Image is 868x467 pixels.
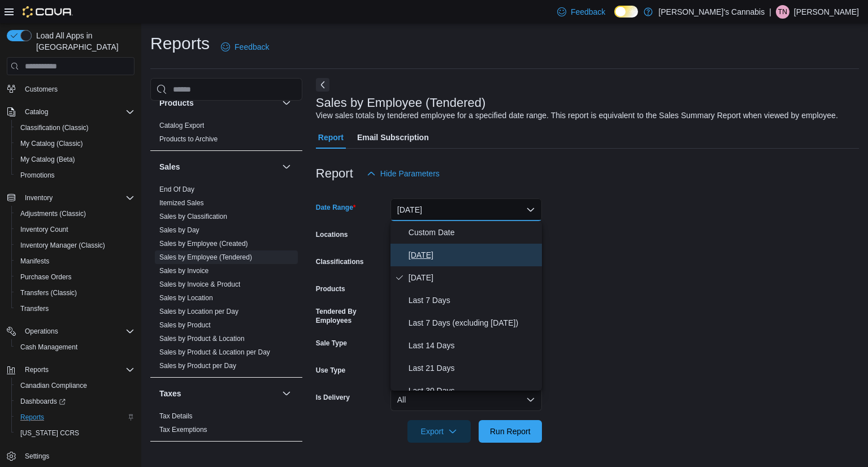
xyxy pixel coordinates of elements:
button: Hide Parameters [362,162,444,185]
button: Classification (Classic) [11,120,139,136]
a: Sales by Product [159,321,211,329]
div: Sales [150,183,302,377]
span: Inventory [25,193,53,202]
a: Feedback [553,1,610,23]
span: Sales by Product [159,321,211,330]
a: Settings [20,449,54,463]
label: Use Type [316,366,345,375]
span: Sales by Product & Location [159,334,245,343]
a: Tax Exemptions [159,426,207,434]
span: Inventory Count [20,225,68,234]
a: Sales by Location per Day [159,308,238,315]
button: Reports [20,363,53,377]
h1: Reports [150,32,210,55]
span: Classification (Classic) [16,121,134,135]
div: Products [150,119,302,150]
span: Load All Apps in [GEOGRAPHIC_DATA] [32,30,134,53]
button: Catalog [20,105,53,119]
button: Settings [2,448,139,464]
a: Cash Management [16,340,82,354]
label: Locations [316,230,348,239]
button: Promotions [11,167,139,183]
span: Reports [20,363,134,377]
span: Adjustments (Classic) [20,209,86,218]
span: Run Report [490,426,531,437]
span: Manifests [16,254,134,268]
span: Customers [20,82,134,96]
button: Operations [20,325,63,338]
span: Email Subscription [357,126,429,149]
a: Sales by Product & Location per Day [159,348,270,356]
span: Cash Management [16,340,134,354]
div: Select listbox [390,221,542,391]
span: Promotions [16,168,134,182]
span: Hide Parameters [380,168,440,179]
a: Reports [16,410,49,424]
span: Transfers (Classic) [20,288,77,297]
a: Products to Archive [159,135,218,143]
span: Dashboards [16,395,134,408]
span: Catalog [25,107,48,116]
label: Is Delivery [316,393,350,402]
span: Last 14 Days [409,339,537,352]
div: View sales totals by tendered employee for a specified date range. This report is equivalent to t... [316,110,838,122]
a: Manifests [16,254,54,268]
span: My Catalog (Classic) [16,137,134,150]
a: Adjustments (Classic) [16,207,90,220]
a: Sales by Employee (Created) [159,240,248,248]
span: Operations [25,327,58,336]
span: Catalog [20,105,134,119]
span: [DATE] [409,271,537,284]
button: Products [159,97,277,109]
button: Run Report [479,420,542,443]
button: Inventory Count [11,222,139,237]
span: Inventory [20,191,134,205]
a: Sales by Invoice [159,267,209,275]
button: Adjustments (Classic) [11,206,139,222]
button: Taxes [159,388,277,399]
p: [PERSON_NAME]'s Cannabis [658,5,765,19]
span: End Of Day [159,185,194,194]
a: Dashboards [16,395,70,408]
a: Transfers (Classic) [16,286,81,300]
a: Tax Details [159,412,193,420]
a: Inventory Manager (Classic) [16,239,110,252]
span: Sales by Day [159,226,199,235]
h3: Taxes [159,388,181,399]
span: Promotions [20,171,55,180]
h3: Report [316,167,353,180]
span: Sales by Invoice [159,266,209,275]
label: Products [316,284,345,293]
a: Customers [20,83,62,96]
a: Classification (Classic) [16,121,93,135]
a: Canadian Compliance [16,379,92,392]
img: Cova [23,6,73,18]
span: Purchase Orders [16,270,134,284]
button: Reports [11,409,139,425]
span: Sales by Location [159,293,213,302]
span: Export [414,420,464,443]
label: Tendered By Employees [316,307,386,325]
button: [DATE] [390,198,542,221]
a: Sales by Invoice & Product [159,280,240,288]
button: Operations [2,323,139,339]
span: Reports [25,365,49,374]
div: Taxes [150,409,302,441]
span: Settings [25,452,49,461]
button: [US_STATE] CCRS [11,425,139,441]
button: Catalog [2,104,139,120]
a: Promotions [16,168,59,182]
a: Feedback [216,36,274,58]
button: Sales [159,161,277,172]
span: Inventory Manager (Classic) [16,239,134,252]
button: Purchase Orders [11,269,139,285]
span: Inventory Count [16,223,134,236]
a: Catalog Export [159,122,204,129]
label: Date Range [316,203,356,212]
a: Inventory Count [16,223,73,236]
h3: Sales [159,161,180,172]
span: Sales by Product per Day [159,361,236,370]
span: Dashboards [20,397,66,406]
span: Reports [20,413,44,422]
